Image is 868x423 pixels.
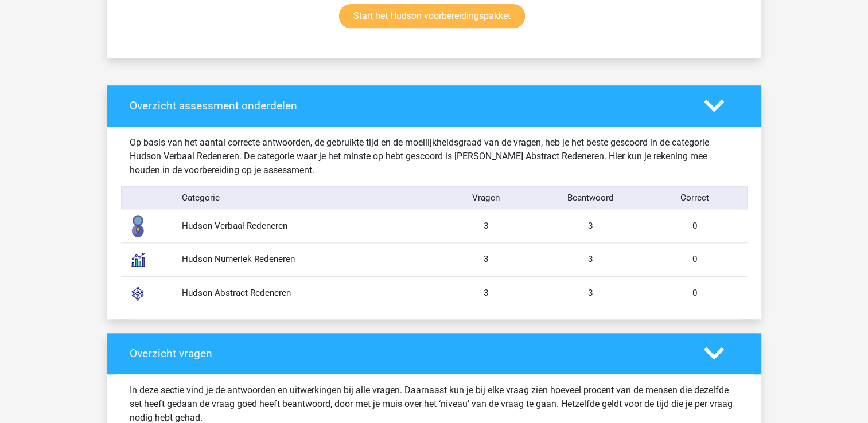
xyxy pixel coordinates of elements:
div: Correct [643,191,747,205]
div: Hudson Abstract Redeneren [173,287,434,300]
div: 3 [539,220,643,233]
div: 3 [539,253,643,266]
div: 3 [434,253,539,266]
div: 0 [643,253,748,266]
div: Vragen [434,191,539,205]
a: Start het Hudson voorbereidingspakket [339,4,525,28]
div: Categorie [173,191,434,205]
div: 3 [434,220,539,233]
img: abstract_reasoning.f18e5316f9ef.svg [123,279,152,308]
div: Beantwoord [538,191,643,205]
div: 0 [643,220,748,233]
h4: Overzicht assessment onderdelen [130,99,687,112]
div: Hudson Verbaal Redeneren [173,220,434,233]
div: 3 [539,287,643,300]
div: 3 [434,287,539,300]
div: Op basis van het aantal correcte antwoorden, de gebruikte tijd en de moeilijkheidsgraad van de vr... [121,136,748,177]
img: verbal_reasoning.256450f55bce.svg [123,211,152,240]
h4: Overzicht vragen [130,347,687,360]
div: Hudson Numeriek Redeneren [173,253,434,266]
img: numerical_reasoning.c2aee8c4b37e.svg [123,245,152,274]
div: 0 [643,287,748,300]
